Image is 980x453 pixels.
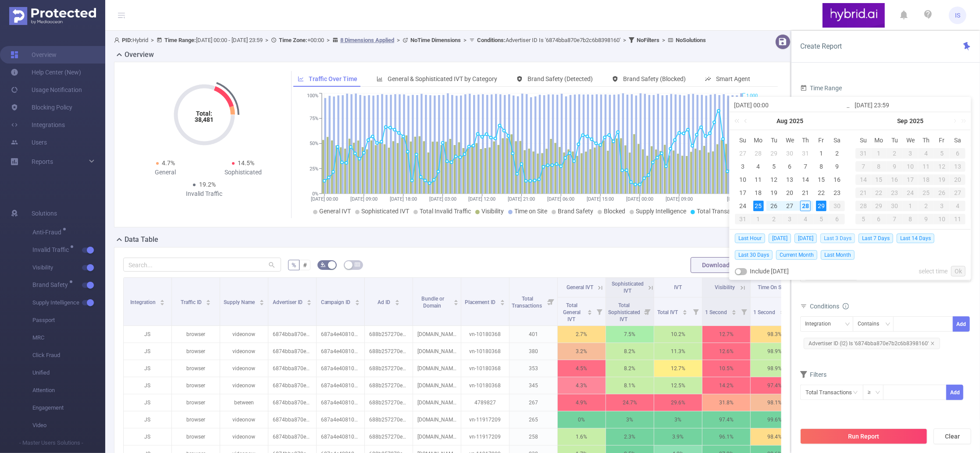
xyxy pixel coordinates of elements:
button: Add [953,316,970,332]
a: Integrations [11,116,65,134]
span: Anti-Fraud [32,229,64,235]
td: September 12, 2025 [934,160,950,173]
td: September 6, 2025 [950,147,966,160]
i: icon: bg-colors [321,262,326,267]
span: Hybrid [DATE] 00:00 - [DATE] 23:59 +00:00 [114,37,706,43]
div: 21 [800,188,811,198]
th: Tue [766,134,782,147]
div: 12 [769,174,780,185]
span: MRC [32,329,105,347]
span: Visibility [32,259,105,276]
td: September 14, 2025 [855,173,871,186]
span: 19.2% [199,181,216,188]
button: Run Report [800,428,927,444]
div: 2 [918,201,934,211]
span: Brand Safety (Detected) [527,75,593,82]
div: 1 [816,148,827,159]
i: icon: down [875,390,880,396]
td: October 7, 2025 [887,212,903,226]
td: September 26, 2025 [934,186,950,199]
td: August 7, 2025 [798,160,813,173]
a: Previous month (PageUp) [742,112,750,130]
a: Users [11,134,47,151]
td: September 20, 2025 [950,173,966,186]
td: September 29, 2025 [871,199,887,212]
i: icon: line-chart [298,76,304,82]
td: September 18, 2025 [918,173,934,186]
div: 4 [798,214,813,224]
tspan: [DATE] 09:00 [350,196,378,202]
td: September 30, 2025 [887,199,903,212]
div: 28 [855,201,871,211]
span: 4.7% [162,159,175,166]
div: 22 [816,188,827,198]
span: Supply Intelligence [636,208,686,215]
th: Wed [903,134,919,147]
span: Total Transactions [697,208,747,215]
div: 14 [800,174,811,185]
div: 19 [769,188,780,198]
td: September 4, 2025 [798,212,813,226]
td: July 30, 2025 [782,147,798,160]
div: 7 [800,161,811,172]
div: 12 [934,161,950,172]
td: August 16, 2025 [829,173,845,186]
td: September 19, 2025 [934,173,950,186]
div: 27 [950,188,966,198]
th: Sat [829,134,845,147]
div: 27 [738,148,748,159]
a: Help Center (New) [11,64,81,81]
span: Fr [813,136,829,144]
div: 10 [903,161,919,172]
span: Brand Safety [558,208,593,215]
span: Brand Safety (Blocked) [623,75,686,82]
span: Video [32,417,105,434]
td: September 9, 2025 [887,160,903,173]
td: August 17, 2025 [735,186,751,199]
th: Sun [735,134,751,147]
span: General & Sophisticated IVT by Category [388,75,497,82]
th: Mon [751,134,766,147]
td: July 27, 2025 [735,147,751,160]
tspan: [DATE] 06:00 [548,196,575,202]
div: 9 [887,161,903,172]
td: August 21, 2025 [798,186,813,199]
span: We [782,136,798,144]
div: 15 [871,174,887,185]
b: Time Range: [164,37,196,43]
td: August 29, 2025 [813,199,829,212]
th: Fri [934,134,950,147]
span: Reports [32,158,53,165]
td: September 17, 2025 [903,173,919,186]
td: August 31, 2025 [735,212,751,226]
td: August 8, 2025 [813,160,829,173]
div: General [127,168,204,177]
button: Add [946,385,963,400]
span: Th [918,136,934,144]
a: 2025 [909,112,925,130]
a: Sep [897,112,909,130]
span: Blocked [604,208,625,215]
div: 1 [871,148,887,159]
div: 16 [832,174,842,185]
a: Overview [11,46,57,64]
td: September 11, 2025 [918,160,934,173]
td: August 14, 2025 [798,173,813,186]
span: > [620,37,629,43]
div: 25 [918,188,934,198]
tspan: [DATE] 09:00 [666,196,693,202]
input: End date [855,100,966,110]
td: October 2, 2025 [918,199,934,212]
span: Unified [32,364,105,382]
span: Brand Safety [32,282,71,288]
div: 3 [934,201,950,211]
div: Invalid Traffic [166,189,243,198]
td: October 6, 2025 [871,212,887,226]
td: September 1, 2025 [871,147,887,160]
span: > [263,37,271,43]
a: Ok [951,266,966,276]
td: August 5, 2025 [766,160,782,173]
td: August 20, 2025 [782,186,798,199]
div: 9 [832,161,842,172]
td: September 5, 2025 [813,212,829,226]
